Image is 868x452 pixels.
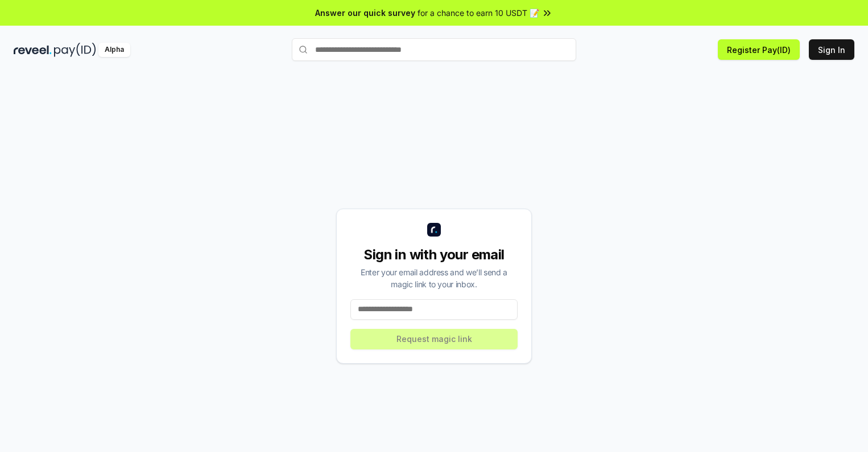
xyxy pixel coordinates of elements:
div: Enter your email address and we’ll send a magic link to your inbox. [350,266,518,290]
button: Register Pay(ID) [718,39,800,60]
img: reveel_dark [14,43,52,57]
span: for a chance to earn 10 USDT 📝 [418,7,539,19]
div: Sign in with your email [350,246,518,264]
button: Sign In [809,39,854,60]
img: pay_id [54,43,96,57]
span: Answer our quick survey [315,7,415,19]
div: Alpha [98,43,130,57]
img: logo_small [427,223,441,237]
